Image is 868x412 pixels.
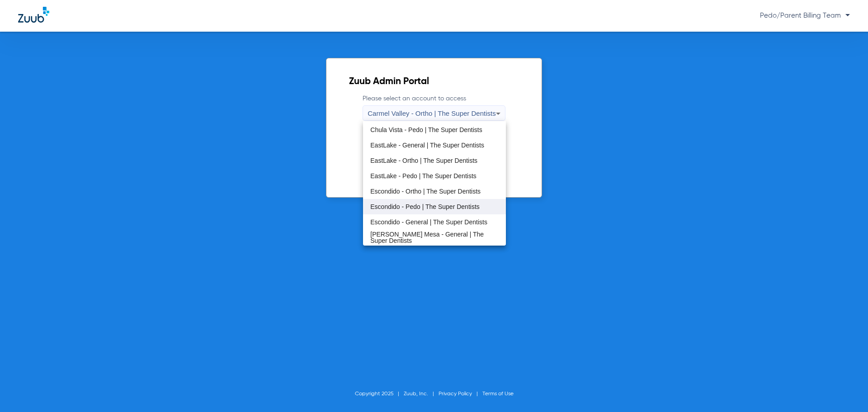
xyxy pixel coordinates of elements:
[823,369,868,412] iframe: Chat Widget
[370,142,484,148] span: EastLake - General | The Super Dentists
[370,188,481,194] span: Escondido - Ortho | The Super Dentists
[370,219,487,225] span: Escondido - General | The Super Dentists
[370,204,480,210] span: Escondido - Pedo | The Super Dentists
[370,157,477,164] span: EastLake - Ortho | The Super Dentists
[370,173,476,179] span: EastLake - Pedo | The Super Dentists
[370,127,482,133] span: Chula Vista - Pedo | The Super Dentists
[370,231,498,244] span: [PERSON_NAME] Mesa - General | The Super Dentists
